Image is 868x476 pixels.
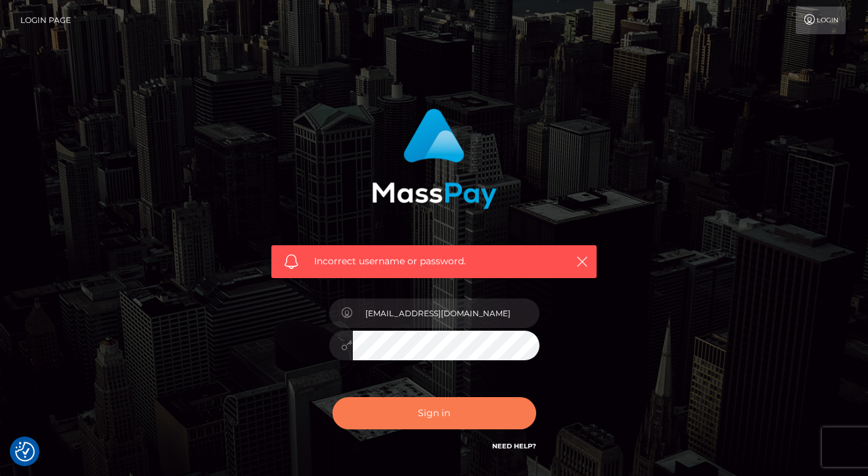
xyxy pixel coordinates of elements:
a: Need Help? [492,442,536,450]
a: Login [796,7,846,34]
span: Incorrect username or password. [314,254,554,268]
a: Login Page [20,7,71,34]
input: Username... [353,298,539,328]
button: Consent Preferences [15,442,35,462]
img: MassPay Login [372,108,497,209]
img: Revisit consent button [15,442,35,462]
button: Sign in [332,397,536,429]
